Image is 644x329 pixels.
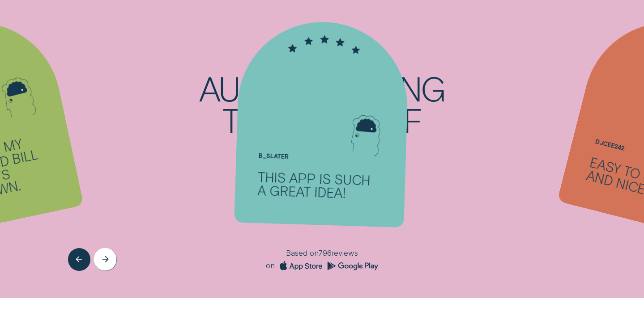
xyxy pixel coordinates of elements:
[197,248,448,271] div: Based on 796 reviews on Trust Pilot
[275,261,323,271] a: Go to Wisr Round Up App on the Apple App Store
[94,248,116,270] button: Next button
[240,33,409,47] div: 5 Stars
[258,170,383,201] div: This app is such a great idea!
[259,153,289,160] span: B_Slater
[266,262,275,270] span: on
[323,261,378,270] a: Go to Wisr Round Up App on the Google Play Store
[595,139,626,152] span: djcee242
[197,248,448,258] p: Based on 796 reviews
[68,248,90,270] button: Previous button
